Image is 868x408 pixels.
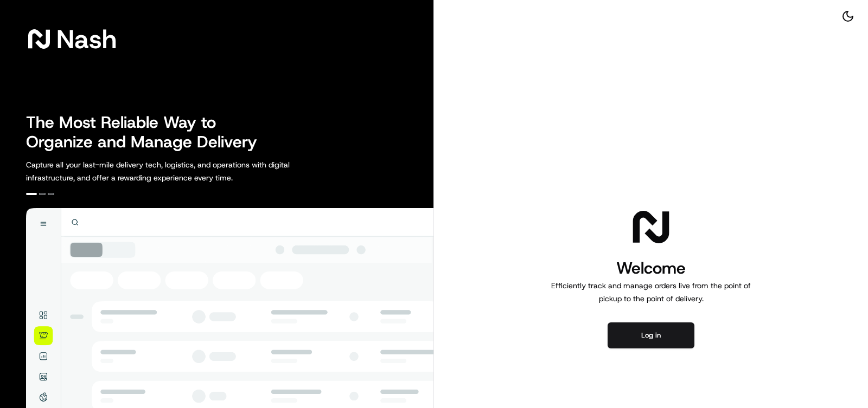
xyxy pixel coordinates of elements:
[56,28,117,50] span: Nash
[26,158,339,184] p: Capture all your last-mile delivery tech, logistics, and operations with digital infrastructure, ...
[608,322,694,348] button: Log in
[547,257,755,279] h1: Welcome
[26,113,269,152] h2: The Most Reliable Way to Organize and Manage Delivery
[547,279,755,305] p: Efficiently track and manage orders live from the point of pickup to the point of delivery.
